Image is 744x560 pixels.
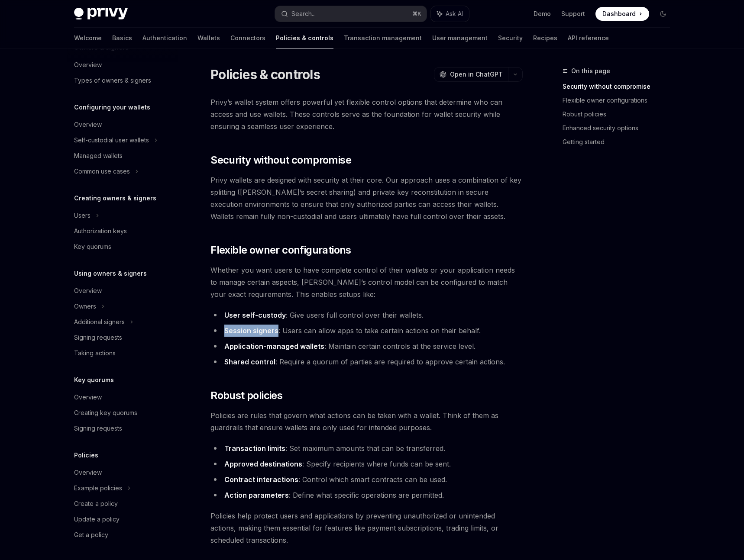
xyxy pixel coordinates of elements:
[74,28,102,48] a: Welcome
[74,375,114,385] h5: Key quorums
[224,357,275,366] strong: Shared control
[67,239,178,254] a: Key quorums
[67,389,178,405] a: Overview
[224,311,286,319] strong: User self-custody
[224,326,278,335] strong: Session signers
[74,151,123,161] div: Managed wallets
[224,475,298,484] strong: Contract interactions
[142,28,187,48] a: Authentication
[67,148,178,164] a: Managed wallets
[276,28,333,48] a: Policies & controls
[74,423,122,434] div: Signing requests
[67,496,178,512] a: Create a policy
[74,317,125,327] div: Additional signers
[561,10,585,18] a: Support
[112,28,132,48] a: Basics
[74,102,150,113] h5: Configuring your wallets
[412,10,421,17] span: ⌘ K
[67,465,178,480] a: Overview
[210,153,351,167] span: Security without compromise
[563,121,677,135] a: Enhanced security options
[210,442,523,454] li: : Set maximum amounts that can be transferred.
[210,67,320,82] h1: Policies & controls
[67,223,178,239] a: Authorization keys
[210,356,523,368] li: : Require a quorum of parties are required to approve certain actions.
[74,135,149,145] div: Self-custodial user wallets
[563,107,677,121] a: Robust policies
[67,527,178,543] a: Get a policy
[431,6,469,22] button: Ask AI
[210,243,351,257] span: Flexible owner configurations
[74,467,102,478] div: Overview
[534,10,551,18] a: Demo
[210,489,523,501] li: : Define what specific operations are permitted.
[74,332,122,343] div: Signing requests
[67,73,178,88] a: Types of owners & signers
[602,10,636,18] span: Dashboard
[74,75,151,86] div: Types of owners & signers
[74,60,102,70] div: Overview
[74,392,102,402] div: Overview
[74,450,98,460] h5: Policies
[224,444,285,453] strong: Transaction limits
[210,174,523,222] span: Privy wallets are designed with security at their core. Our approach uses a combination of key sp...
[74,514,120,525] div: Update a policy
[74,408,137,418] div: Creating key quorums
[210,473,523,486] li: : Control which smart contracts can be used.
[498,28,523,48] a: Security
[568,28,609,48] a: API reference
[67,283,178,299] a: Overview
[74,348,116,358] div: Taking actions
[210,96,523,132] span: Privy’s wallet system offers powerful yet flexible control options that determine who can access ...
[74,286,102,296] div: Overview
[197,28,220,48] a: Wallets
[67,117,178,132] a: Overview
[74,119,102,130] div: Overview
[210,340,523,352] li: : Maintain certain controls at the service level.
[74,193,156,203] h5: Creating owners & signers
[67,57,178,73] a: Overview
[67,512,178,527] a: Update a policy
[210,458,523,470] li: : Specify recipients where funds can be sent.
[67,421,178,436] a: Signing requests
[210,264,523,300] span: Whether you want users to have complete control of their wallets or your application needs to man...
[74,499,118,509] div: Create a policy
[434,67,508,82] button: Open in ChatGPT
[67,345,178,361] a: Taking actions
[74,210,91,221] div: Users
[275,6,427,22] button: Search...⌘K
[563,135,677,149] a: Getting started
[210,389,282,402] span: Robust policies
[74,241,111,252] div: Key quorums
[450,70,503,79] span: Open in ChatGPT
[67,405,178,421] a: Creating key quorums
[224,491,289,499] strong: Action parameters
[74,166,130,177] div: Common use cases
[74,530,108,540] div: Get a policy
[74,8,128,20] img: dark logo
[291,9,316,19] div: Search...
[67,330,178,345] a: Signing requests
[533,28,557,48] a: Recipes
[230,28,265,48] a: Connectors
[210,309,523,321] li: : Give users full control over their wallets.
[432,28,488,48] a: User management
[74,226,127,236] div: Authorization keys
[446,10,463,18] span: Ask AI
[563,93,677,107] a: Flexible owner configurations
[210,510,523,546] span: Policies help protect users and applications by preventing unauthorized or unintended actions, ma...
[224,460,302,468] strong: Approved destinations
[210,409,523,434] span: Policies are rules that govern what actions can be taken with a wallet. Think of them as guardrai...
[74,301,96,312] div: Owners
[571,66,610,76] span: On this page
[656,7,670,21] button: Toggle dark mode
[344,28,422,48] a: Transaction management
[74,268,147,279] h5: Using owners & signers
[595,7,649,21] a: Dashboard
[224,342,324,351] strong: Application-managed wallets
[74,483,122,493] div: Example policies
[210,325,523,337] li: : Users can allow apps to take certain actions on their behalf.
[563,80,677,93] a: Security without compromise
